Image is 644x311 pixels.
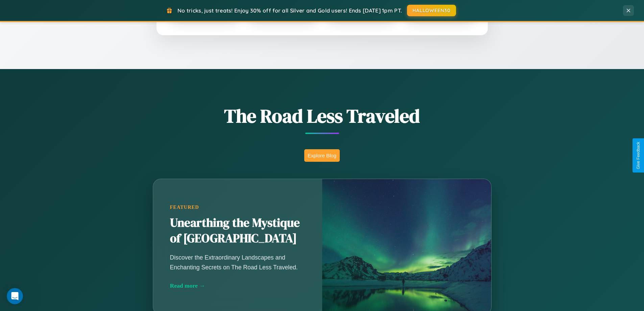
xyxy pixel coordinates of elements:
button: Explore Blog [304,149,340,162]
div: Read more → [170,282,305,289]
p: Discover the Extraordinary Landscapes and Enchanting Secrets on The Road Less Traveled. [170,253,305,272]
span: No tricks, just treats! Enjoy 30% off for all Silver and Gold users! Ends [DATE] 1pm PT. [177,7,402,14]
iframe: Intercom live chat [7,288,23,304]
div: Featured [170,204,305,210]
div: Give Feedback [636,142,641,169]
h2: Unearthing the Mystique of [GEOGRAPHIC_DATA] [170,215,305,246]
h1: The Road Less Traveled [119,103,525,129]
button: HALLOWEEN30 [407,5,456,16]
